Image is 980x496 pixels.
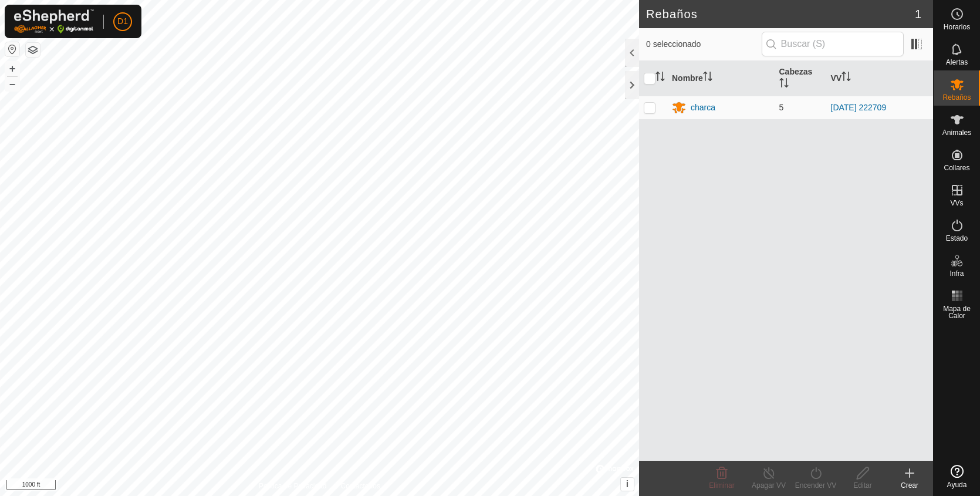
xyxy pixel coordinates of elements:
a: Política de Privacidad [259,481,326,491]
span: Mapa de Calor [937,305,977,319]
div: charca [691,102,715,114]
th: VV [826,61,934,96]
span: VVs [950,200,963,207]
span: 1 [915,5,921,23]
span: Eliminar [709,481,734,490]
span: i [626,479,628,489]
th: Nombre [667,61,775,96]
button: Restablecer Mapa [5,42,19,56]
span: Animales [942,129,971,136]
h2: Rebaños [646,7,915,21]
span: Alertas [946,59,968,66]
span: Ayuda [947,481,967,488]
p-sorticon: Activar para ordenar [842,73,851,83]
p-sorticon: Activar para ordenar [655,73,665,83]
span: Rebaños [942,94,971,101]
button: Capas del Mapa [26,43,40,57]
a: [DATE] 222709 [831,103,887,112]
button: + [5,62,19,76]
span: 5 [779,103,784,112]
div: Apagar VV [745,480,792,491]
span: 0 seleccionado [646,38,762,50]
button: – [5,77,19,91]
div: Editar [839,480,886,491]
div: Crear [886,480,933,491]
span: D1 [117,15,128,28]
a: Ayuda [934,460,980,493]
span: Estado [946,235,968,242]
p-sorticon: Activar para ordenar [703,73,712,83]
span: Collares [944,164,969,171]
button: i [621,478,634,491]
p-sorticon: Activar para ordenar [779,80,789,89]
input: Buscar (S) [762,32,904,56]
span: Infra [949,270,964,277]
span: Horarios [944,23,970,31]
th: Cabezas [775,61,826,96]
div: Encender VV [792,480,839,491]
a: Contáctenos [341,481,380,491]
img: Logo Gallagher [14,9,94,33]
